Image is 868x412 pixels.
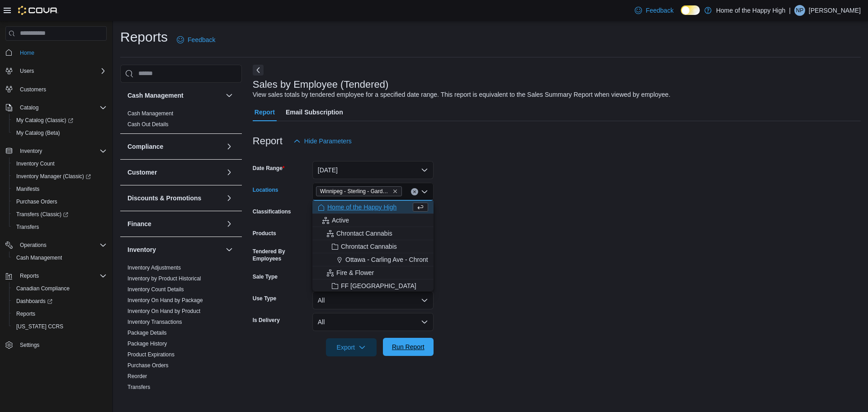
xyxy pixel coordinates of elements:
span: Dashboards [13,296,107,307]
a: Inventory On Hand by Package [127,297,203,303]
span: Home [16,47,107,58]
button: Cash Management [127,91,222,100]
button: Home of the Happy High [312,201,434,214]
button: Reports [2,270,110,282]
h3: Discounts & Promotions [127,194,201,203]
span: Dashboards [16,298,52,305]
button: Reports [16,270,42,281]
span: Inventory On Hand by Package [127,297,203,304]
button: Active [312,214,434,227]
h1: Reports [120,28,168,46]
button: Users [2,65,110,77]
span: Inventory On Hand by Product [127,308,200,315]
div: Inventory [120,262,242,396]
a: Home [16,47,38,58]
span: Operations [16,240,107,251]
a: Inventory Count [13,158,58,169]
span: Users [20,67,34,75]
span: Package Details [127,329,167,336]
span: Hide Parameters [304,137,352,146]
span: FF [GEOGRAPHIC_DATA] [341,281,416,290]
a: Cash Management [13,252,66,263]
span: Report [255,103,275,121]
span: Inventory Count [13,158,107,169]
button: Ottawa - Carling Ave - Chrontact Cannabis [312,253,434,266]
button: Compliance [224,141,235,152]
span: Operations [20,242,47,249]
a: Cash Out Details [127,121,169,128]
span: Purchase Orders [127,362,169,369]
span: Transfers [16,223,39,231]
button: Operations [16,240,50,251]
a: Inventory Manager (Classic) [13,171,94,182]
button: Canadian Compliance [9,282,110,295]
span: Home [20,49,34,57]
span: Cash Management [16,254,62,261]
span: Manifests [13,184,107,194]
div: View sales totals by tendered employee for a specified date range. This report is equivalent to t... [253,90,670,99]
span: Purchase Orders [16,198,57,205]
a: Dashboards [9,295,110,308]
a: Customers [16,84,50,95]
h3: Finance [127,219,151,228]
span: Inventory Transactions [127,318,182,326]
span: Home of the Happy High [327,203,396,212]
button: Home [2,46,110,59]
span: Purchase Orders [13,196,107,207]
a: Inventory by Product Historical [127,275,201,282]
h3: Report [253,136,283,147]
div: Nikki Patel [794,5,805,16]
a: Manifests [13,184,43,194]
span: Cash Management [127,110,173,117]
span: Settings [20,341,39,349]
span: Feedback [188,35,215,44]
div: Cash Management [120,108,242,133]
span: Customers [16,84,107,95]
span: Ottawa - Carling Ave - Chrontact Cannabis [345,255,465,264]
button: Users [16,66,38,76]
span: My Catalog (Beta) [16,129,60,137]
span: Cash Management [13,252,107,263]
a: Canadian Compliance [13,283,73,294]
button: All [312,313,434,331]
h3: Inventory [127,245,156,254]
nav: Complex example [5,43,107,375]
a: My Catalog (Beta) [13,128,64,138]
p: [PERSON_NAME] [809,5,861,16]
button: FF [GEOGRAPHIC_DATA] [312,279,434,293]
button: [US_STATE] CCRS [9,320,110,333]
span: Customers [20,86,46,93]
input: Dark Mode [681,5,700,15]
span: Cash Out Details [127,121,169,128]
span: Inventory Adjustments [127,264,181,271]
button: Chrontact Cannabis [312,227,434,240]
span: Transfers (Classic) [13,209,107,220]
a: Transfers [13,222,42,232]
button: Finance [224,218,235,229]
label: Sale Type [253,273,278,280]
label: Use Type [253,295,276,302]
button: Export [326,338,377,356]
button: Cash Management [9,251,110,264]
label: Products [253,230,276,237]
a: Reorder [127,373,147,379]
span: Transfers (Classic) [16,211,68,218]
span: Washington CCRS [13,321,107,332]
a: Transfers (Classic) [13,209,72,220]
span: Fire & Flower [336,268,374,277]
span: Inventory [20,147,42,155]
a: Transfers (Classic) [9,208,110,221]
button: Inventory [2,145,110,157]
button: Chrontact Cannabis [312,240,434,253]
label: Is Delivery [253,317,280,324]
label: Classifications [253,208,291,215]
button: Hide Parameters [290,132,355,150]
a: Package Details [127,330,167,336]
a: Feedback [173,31,219,49]
button: Catalog [16,102,42,113]
a: Cash Management [127,110,173,117]
button: Discounts & Promotions [127,194,222,203]
button: Transfers [9,221,110,233]
button: Next [253,65,264,76]
a: Settings [16,340,43,350]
